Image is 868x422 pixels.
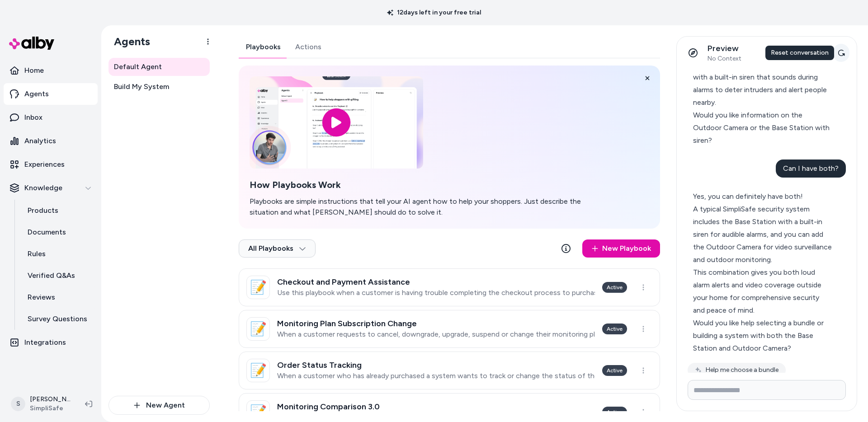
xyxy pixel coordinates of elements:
[19,265,98,286] a: Verified Q&As
[24,112,42,123] p: Inbox
[30,404,71,413] span: SimpliSafe
[107,35,150,48] h1: Agents
[28,227,66,238] p: Documents
[108,78,210,96] a: Build My System
[277,402,595,411] h3: Monitoring Comparison 3.0
[24,89,49,99] p: Agents
[277,361,595,370] h3: Order Status Tracking
[602,365,627,376] div: Active
[602,282,627,293] div: Active
[277,288,595,297] p: Use this playbook when a customer is having trouble completing the checkout process to purchase t...
[19,286,98,308] a: Reviews
[19,243,98,265] a: Rules
[28,270,75,281] p: Verified Q&As
[246,276,270,299] div: 📝
[693,203,833,266] div: A typical SimpliSafe security system includes the Base Station with a built-in siren for audible ...
[246,359,270,382] div: 📝
[24,337,66,348] p: Integrations
[382,8,486,17] p: 12 days left in your free trial
[9,37,54,50] img: alby Logo
[4,332,98,353] a: Integrations
[24,65,44,76] p: Home
[28,314,87,324] p: Survey Questions
[277,371,595,380] p: When a customer who has already purchased a system wants to track or change the status of their e...
[693,317,833,355] div: Would you like help selecting a bundle or building a system with both the Base Station and Outdoo...
[19,221,98,243] a: Documents
[19,308,98,330] a: Survey Questions
[4,83,98,105] a: Agents
[239,352,660,389] a: 📝Order Status TrackingWhen a customer who has already purchased a system wants to track or change...
[239,239,316,258] button: All Playbooks
[4,177,98,199] button: Knowledge
[5,389,78,418] button: S[PERSON_NAME]SimpliSafe
[4,154,98,175] a: Experiences
[246,317,270,341] div: 📝
[114,61,162,72] span: Default Agent
[693,46,833,109] div: If you want a siren feature, the SimpliSafe system includes a separate Base Station with a built-...
[708,43,741,54] p: Preview
[108,58,210,76] a: Default Agent
[11,397,25,411] span: S
[582,239,660,258] a: New Playbook
[4,107,98,128] a: Inbox
[248,244,306,253] span: All Playbooks
[250,196,597,218] p: Playbooks are simple instructions that tell your AI agent how to help your shoppers. Just describ...
[4,60,98,81] a: Home
[693,190,833,203] div: Yes, you can definitely have both!
[783,164,839,173] span: Can I have both?
[30,395,71,404] p: [PERSON_NAME]
[693,109,833,147] div: Would you like information on the Outdoor Camera or the Base Station with siren?
[108,396,210,415] button: New Agent
[28,292,55,303] p: Reviews
[250,179,597,191] h2: How Playbooks Work
[24,159,65,170] p: Experiences
[602,407,627,417] div: Active
[19,200,98,221] a: Products
[28,205,58,216] p: Products
[24,183,62,193] p: Knowledge
[765,46,834,60] div: Reset conversation
[708,55,741,63] span: No Context
[239,36,288,58] button: Playbooks
[277,277,595,286] h3: Checkout and Payment Assistance
[288,36,329,58] button: Actions
[277,319,595,328] h3: Monitoring Plan Subscription Change
[239,268,660,306] a: 📝Checkout and Payment AssistanceUse this playbook when a customer is having trouble completing th...
[277,330,595,339] p: When a customer requests to cancel, downgrade, upgrade, suspend or change their monitoring plan s...
[602,324,627,334] div: Active
[688,380,846,400] input: Write your prompt here
[688,363,786,377] button: Help me choose a bundle
[28,249,46,259] p: Rules
[693,266,833,317] div: This combination gives you both loud alarm alerts and video coverage outside your home for compre...
[24,136,56,146] p: Analytics
[239,310,660,348] a: 📝Monitoring Plan Subscription ChangeWhen a customer requests to cancel, downgrade, upgrade, suspe...
[4,130,98,152] a: Analytics
[114,81,169,92] span: Build My System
